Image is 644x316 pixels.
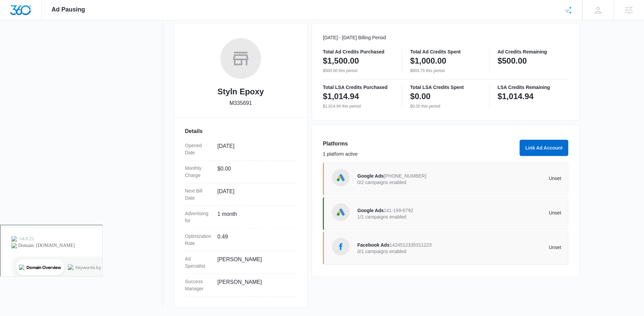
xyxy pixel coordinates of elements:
img: Google Ads [336,173,346,183]
div: Monthly Charge$0.00 [185,161,296,183]
img: website_grey.svg [11,18,16,23]
p: $0.00 this period [410,103,481,109]
p: $1,500.00 [323,55,359,66]
dt: Ad Specialist [185,255,212,270]
p: Total LSA Credits Purchased [323,85,393,90]
p: 0/1 campaigns enabled [357,249,459,254]
dt: Next Bill Date [185,187,212,202]
p: Unset [459,176,562,181]
dd: [DATE] [217,142,291,156]
p: Unset [459,245,562,250]
dd: 1 month [217,210,291,224]
p: $1,014.94 [323,91,359,102]
span: 141-199-6792 [384,208,413,213]
a: Facebook AdsFacebook Ads14245123353112230/1 campaigns enabledUnset [323,231,568,265]
span: Google Ads [357,208,384,213]
div: Advertising for1 month [185,206,296,229]
p: Total Ad Credits Purchased [323,49,393,54]
div: Ad Specialist[PERSON_NAME] [185,251,296,274]
p: $0.00 [410,91,430,102]
p: M335691 [230,99,252,107]
p: $500.00 this period [323,68,393,74]
p: LSA Credits Remaining [498,85,568,90]
p: 1 platform active [323,151,516,158]
div: Opened Date[DATE] [185,138,296,161]
p: $1,000.00 [410,55,446,66]
span: [PHONE_NUMBER] [384,173,426,179]
div: Keywords by Traffic [75,40,114,44]
dd: $0.00 [217,165,291,179]
h3: Details [185,127,296,135]
p: Ad Credits Remaining [498,49,568,54]
dd: 0.49 [217,233,291,247]
div: Domain: [DOMAIN_NAME] [18,18,74,23]
p: 0/2 campaigns enabled [357,180,459,185]
span: Ad Pausing [52,6,85,13]
button: Link Ad Account [520,140,568,156]
img: Facebook Ads [336,242,346,252]
p: $803.75 this period [410,68,481,74]
p: Unset [459,210,562,215]
dd: [PERSON_NAME] [217,278,291,292]
a: Google AdsGoogle Ads[PHONE_NUMBER]0/2 campaigns enabledUnset [323,162,568,196]
dt: Success Manager [185,278,212,292]
dt: Monthly Charge [185,165,212,179]
dt: Opened Date [185,142,212,156]
p: $1,014.94 [498,91,534,102]
div: Next Bill Date[DATE] [185,183,296,206]
img: Google Ads [336,207,346,217]
div: Optimization Rate0.49 [185,229,296,251]
h2: Styln Epoxy [217,86,264,98]
div: Success Manager[PERSON_NAME] [185,274,296,297]
span: 1424512335311223 [389,242,432,248]
p: $500.00 [498,55,527,66]
div: v 4.0.25 [19,11,33,16]
img: tab_domain_overview_orange.svg [18,39,24,45]
dt: Advertising for [185,210,212,224]
div: Domain Overview [26,40,61,44]
a: Google AdsGoogle Ads141-199-67921/1 campaigns enabledUnset [323,197,568,230]
h3: Platforms [323,140,516,148]
img: tab_keywords_by_traffic_grey.svg [67,39,73,45]
dd: [DATE] [217,187,291,202]
span: Facebook Ads [357,242,389,248]
p: Total LSA Credits Spent [410,85,481,90]
p: Total Ad Credits Spent [410,49,481,54]
dd: [PERSON_NAME] [217,255,291,270]
p: 1/1 campaigns enabled [357,215,459,219]
p: $1,014.94 this period [323,103,393,109]
img: logo_orange.svg [11,11,16,16]
span: Google Ads [357,173,384,179]
p: [DATE] - [DATE] Billing Period [323,34,568,41]
dt: Optimization Rate [185,233,212,247]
